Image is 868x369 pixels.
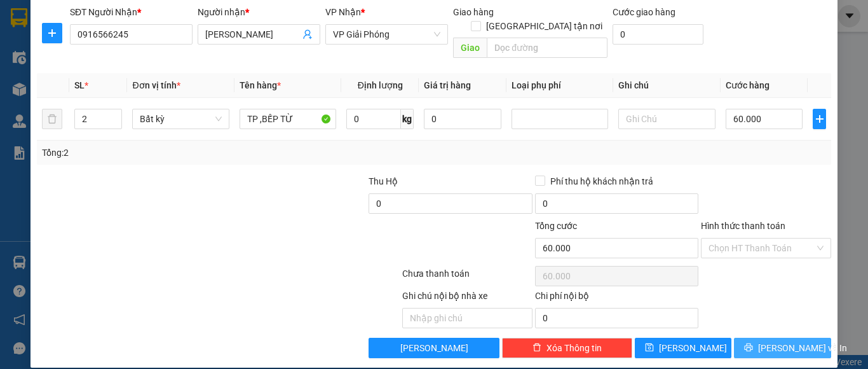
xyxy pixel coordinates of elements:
[43,28,62,38] span: plus
[369,176,398,186] span: Thu Hộ
[358,80,403,90] span: Định lượng
[734,338,831,358] button: printer[PERSON_NAME] và In
[744,343,753,353] span: printer
[401,109,414,129] span: kg
[198,5,320,19] div: Người nhận
[613,73,720,98] th: Ghi chú
[424,109,501,129] input: 0
[506,73,613,98] th: Loại phụ phí
[618,109,715,129] input: Ghi Chú
[369,338,499,358] button: [PERSON_NAME]
[701,221,785,231] label: Hình thức thanh toán
[42,146,336,160] div: Tổng: 2
[813,109,826,129] button: plus
[402,308,532,328] input: Nhập ghi chú
[545,174,658,188] span: Phí thu hộ khách nhận trả
[645,343,654,353] span: save
[659,341,727,355] span: [PERSON_NAME]
[401,267,534,289] div: Chưa thanh toán
[502,338,632,358] button: deleteXóa Thông tin
[535,221,577,231] span: Tổng cước
[535,289,698,308] div: Chi phí nội bộ
[813,114,825,124] span: plus
[333,25,440,44] span: VP Giải Phóng
[613,7,675,17] label: Cước giao hàng
[400,341,468,355] span: [PERSON_NAME]
[240,80,281,90] span: Tên hàng
[70,5,193,19] div: SĐT Người Nhận
[424,80,471,90] span: Giá trị hàng
[74,80,85,90] span: SL
[453,38,487,58] span: Giao
[140,109,221,129] span: Bất kỳ
[240,109,336,129] input: VD: Bàn, Ghế
[402,289,532,308] div: Ghi chú nội bộ nhà xe
[453,7,494,17] span: Giao hàng
[42,23,62,43] button: plus
[132,80,180,90] span: Đơn vị tính
[487,38,607,58] input: Dọc đường
[325,7,361,17] span: VP Nhận
[613,24,703,45] input: Cước giao hàng
[758,341,847,355] span: [PERSON_NAME] và In
[532,343,541,353] span: delete
[726,80,770,90] span: Cước hàng
[546,341,602,355] span: Xóa Thông tin
[42,109,62,129] button: delete
[481,19,607,33] span: [GEOGRAPHIC_DATA] tận nơi
[302,29,313,39] span: user-add
[635,338,732,358] button: save[PERSON_NAME]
